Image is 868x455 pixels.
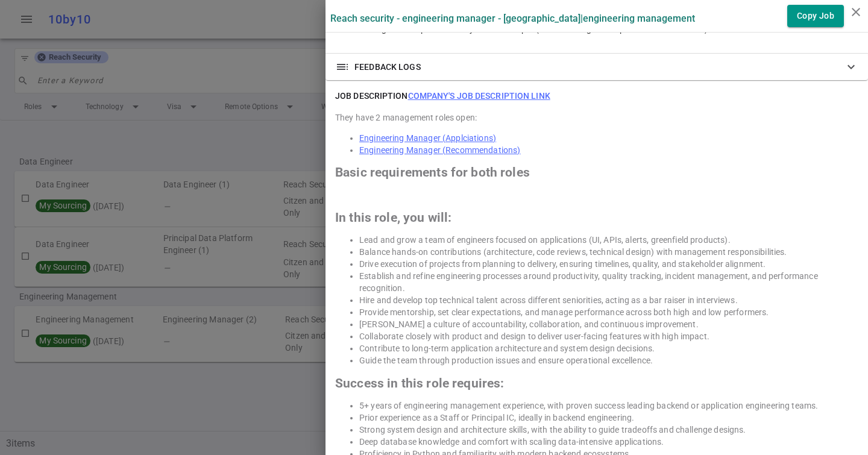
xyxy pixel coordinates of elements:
span: Management experience: ~5 years sweet spot (senior manager level preferred over director) [359,24,708,34]
li: Provide mentorship, set clear expectations, and manage performance across both high and low perfo... [359,306,858,318]
li: Prior experience as a Staff or Principal IC, ideally in backend engineering. [359,412,858,424]
span: FEEDBACK LOGS [354,61,421,73]
li: 5+ years of engineering management experience, with proven success leading backend or application... [359,400,858,412]
i: close [849,5,863,19]
li: Hire and develop top technical talent across different seniorities, acting as a bar raiser in int... [359,294,858,306]
li: Balance hands-on contributions (architecture, code reviews, technical design) with management res... [359,246,858,258]
li: [PERSON_NAME] a culture of accountability, collaboration, and continuous improvement. [359,318,858,330]
a: Engineering Manager (Recommendations) [359,145,521,155]
div: FEEDBACK LOGS [325,54,868,80]
li: Guide the team through production issues and ensure operational excellence. [359,354,858,366]
span: toc [335,60,350,74]
li: Contribute to long-term application architecture and system design decisions. [359,342,858,354]
label: Reach Security - Engineering Manager - [GEOGRAPHIC_DATA] | Engineering Management [330,13,695,24]
li: Lead and grow a team of engineers focused on applications (UI, APIs, alerts, greenfield products). [359,234,858,246]
h2: In this role, you will: [335,212,858,224]
li: Deep database knowledge and comfort with scaling data-intensive applications. [359,436,858,448]
div: They have 2 management roles open: [335,111,858,124]
li: Collaborate closely with product and design to deliver user-facing features with high impact. [359,330,858,342]
li: Drive execution of projects from planning to delivery, ensuring timelines, quality, and stakehold... [359,258,858,270]
span: expand_more [844,60,858,74]
a: Company's job description link [408,91,550,101]
h2: Basic requirements for both roles [335,166,858,178]
h2: Success in this role requires: [335,377,858,389]
a: Engineering Manager (Applciations) [359,133,496,143]
li: Strong system design and architecture skills, with the ability to guide tradeoffs and challenge d... [359,424,858,436]
h6: JOB DESCRIPTION [335,90,550,102]
li: Establish and refine engineering processes around productivity, quality tracking, incident manage... [359,270,858,294]
button: Copy Job [787,5,844,27]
